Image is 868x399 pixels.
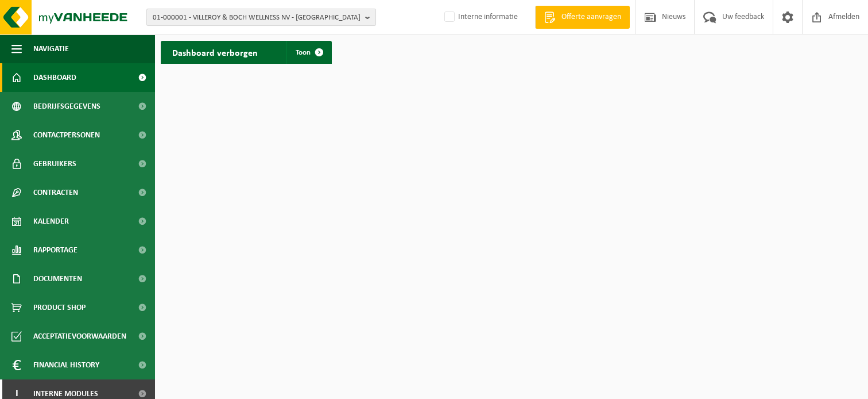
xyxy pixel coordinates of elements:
a: Offerte aanvragen [535,6,630,29]
span: Bedrijfsgegevens [33,92,100,121]
a: Toon [286,41,331,64]
span: Dashboard [33,63,76,92]
span: Contracten [33,178,78,207]
span: Product Shop [33,293,86,322]
span: Acceptatievoorwaarden [33,322,126,351]
span: 01-000001 - VILLEROY & BOCH WELLNESS NV - [GEOGRAPHIC_DATA] [153,9,361,26]
span: Navigatie [33,34,69,63]
span: Offerte aanvragen [559,11,624,23]
span: Gebruikers [33,149,76,178]
span: Documenten [33,264,82,293]
span: Contactpersonen [33,121,100,149]
span: Kalender [33,207,69,236]
span: Toon [296,49,311,56]
h2: Dashboard verborgen [161,41,269,63]
label: Interne informatie [442,9,518,26]
span: Financial History [33,351,99,379]
button: 01-000001 - VILLEROY & BOCH WELLNESS NV - [GEOGRAPHIC_DATA] [146,9,376,26]
span: Rapportage [33,236,77,264]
